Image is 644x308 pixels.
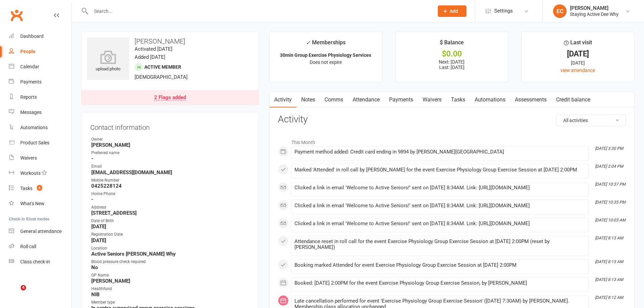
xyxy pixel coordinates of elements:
[595,164,623,169] i: [DATE] 2:04 PM
[91,259,250,265] div: Blood pressure check required
[553,4,567,18] div: EC
[20,186,32,191] div: Tasks
[135,46,172,52] time: Activated [DATE]
[91,169,250,175] strong: [EMAIL_ADDRESS][DOMAIN_NAME]
[551,92,595,108] a: Credit balance
[294,221,586,227] div: Clicked a link in email 'Welcome to Active Seniors!' sent on [DATE] 8:34AM. Link: [URL][DOMAIN_NAME]
[20,140,49,145] div: Product Sales
[9,59,71,74] a: Calendar
[595,277,623,282] i: [DATE] 8:13 AM
[91,291,250,298] strong: NIB
[87,38,253,45] h3: [PERSON_NAME]
[438,5,467,17] button: Add
[91,150,250,156] div: Preferred name
[564,38,592,50] div: Last visit
[278,114,626,125] h3: Activity
[595,259,623,264] i: [DATE] 8:13 AM
[595,218,625,222] i: [DATE] 10:03 AM
[402,59,502,70] p: Next: [DATE] Last: [DATE]
[90,121,250,131] h3: Contact information
[144,64,181,70] span: Active member
[91,218,250,224] div: Date of Birth
[494,3,513,19] span: Settings
[91,237,250,243] strong: [DATE]
[418,92,446,108] a: Waivers
[91,278,250,284] strong: [PERSON_NAME]
[348,92,384,108] a: Attendance
[9,181,71,196] a: Tasks 6
[8,7,25,24] a: Clubworx
[91,223,250,230] strong: [DATE]
[135,54,165,60] time: Added [DATE]
[296,92,320,108] a: Notes
[91,210,250,216] strong: [STREET_ADDRESS]
[306,38,345,51] div: Memberships
[9,105,71,120] a: Messages
[9,150,71,166] a: Waivers
[87,50,129,73] div: upload photo
[402,50,502,57] div: $0.00
[294,262,586,268] div: Booking marked Attended for event Exercise Physiology Group Exercise Session at [DATE] 2:00PM
[20,125,48,130] div: Automations
[294,239,586,250] div: Attendance reset in roll call for the event Exercise Physiology Group Exercise Session at [DATE] ...
[528,50,628,57] div: [DATE]
[91,286,250,292] div: Healthfund
[91,299,250,306] div: Member type
[91,204,250,211] div: Address
[91,163,250,170] div: Email
[595,200,625,205] i: [DATE] 10:35 PM
[20,79,42,85] div: Payments
[91,142,250,148] strong: [PERSON_NAME]
[320,92,348,108] a: Comms
[294,185,586,191] div: Clicked a link in email 'Welcome to Active Seniors!' sent on [DATE] 8:34AM. Link: [URL][DOMAIN_NAME]
[89,6,429,16] input: Search...
[20,155,37,161] div: Waivers
[570,5,619,11] div: [PERSON_NAME]
[91,196,250,203] strong: -
[91,251,250,257] strong: Active Seniors [PERSON_NAME] Why
[37,185,42,191] span: 6
[595,295,623,300] i: [DATE] 8:12 AM
[560,68,595,73] a: view attendance
[440,38,464,50] div: $ Balance
[91,183,250,189] strong: 0425228124
[91,231,250,238] div: Registration Date
[20,229,62,234] div: General attendance
[91,136,250,143] div: Owner
[9,135,71,150] a: Product Sales
[294,280,586,286] div: Booked: [DATE] 2:00PM for the event Exercise Physiology Group Exercise Session, by [PERSON_NAME]
[595,236,623,240] i: [DATE] 8:13 AM
[9,120,71,135] a: Automations
[450,8,458,14] span: Add
[446,92,470,108] a: Tasks
[280,52,371,58] strong: 30min Group Exercise Physiology Services
[91,156,250,162] strong: -
[9,254,71,269] a: Class kiosk mode
[135,74,188,80] span: [DEMOGRAPHIC_DATA]
[384,92,418,108] a: Payments
[20,49,35,54] div: People
[20,244,36,249] div: Roll call
[528,59,628,67] div: [DATE]
[9,29,71,44] a: Dashboard
[91,191,250,197] div: Home Phone
[310,60,342,65] span: Does not expire
[9,166,71,181] a: Workouts
[21,285,26,290] span: 4
[20,110,42,115] div: Messages
[306,40,310,46] i: ✓
[470,92,510,108] a: Automations
[9,196,71,211] a: What's New
[510,92,551,108] a: Assessments
[9,44,71,59] a: People
[595,146,623,151] i: [DATE] 3:30 PM
[9,90,71,105] a: Reports
[20,170,41,176] div: Workouts
[7,285,23,301] iframe: Intercom live chat
[9,239,71,254] a: Roll call
[20,64,39,69] div: Calendar
[595,182,625,187] i: [DATE] 10:37 PM
[294,203,586,209] div: Clicked a link in email 'Welcome to Active Seniors!' sent on [DATE] 8:34AM. Link: [URL][DOMAIN_NAME]
[154,95,186,100] div: 2 Flags added
[91,245,250,252] div: Location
